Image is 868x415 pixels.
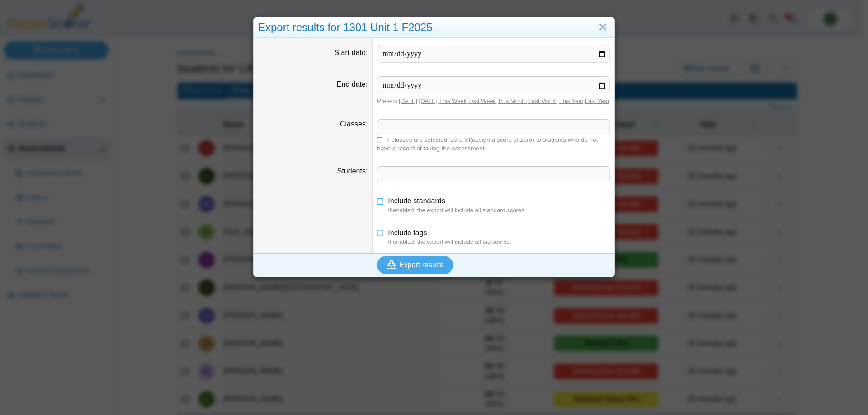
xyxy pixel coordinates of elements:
span: Export results [399,261,443,269]
a: [DATE] [419,98,438,104]
span: Include standards [388,197,445,205]
a: [DATE] [399,98,417,104]
tags: ​ [377,119,610,135]
button: Export results [377,256,453,274]
span: If classes are selected, zero fill(assign a score of zero) to students who do not have a record o... [377,136,598,152]
tags: ​ [377,166,610,182]
div: Presets: , , , , , , , [377,97,610,105]
a: Last Month [528,98,557,104]
dfn: If enabled, the export will include all standard scores. [388,206,610,214]
a: This Week [439,98,467,104]
div: Export results for 1301 Unit 1 F2025 [254,17,614,38]
a: This Year [559,98,584,104]
label: Start date [335,49,368,56]
a: Last Year [585,98,609,104]
span: Include tags [388,229,427,237]
a: This Month [498,98,527,104]
dfn: If enabled, the export will include all tag scores. [388,238,610,246]
a: Last Week [468,98,496,104]
a: Close [596,20,610,35]
label: End date [337,80,368,88]
label: Students [337,167,368,175]
label: Classes [340,120,368,128]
